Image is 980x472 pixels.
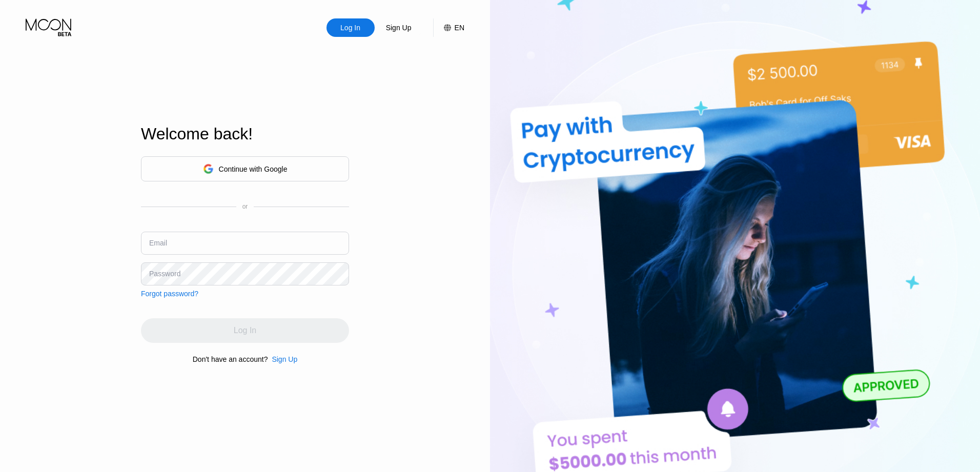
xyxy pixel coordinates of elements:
[149,239,167,247] div: Email
[455,24,464,32] div: EN
[141,290,198,298] div: Forgot password?
[433,18,464,37] div: EN
[326,18,375,37] div: Log In
[268,355,297,363] div: Sign Up
[375,18,423,37] div: Sign Up
[385,23,413,33] div: Sign Up
[339,23,361,33] div: Log In
[272,355,297,363] div: Sign Up
[141,125,349,143] div: Welcome back!
[141,156,349,181] div: Continue with Google
[149,270,180,278] div: Password
[219,165,288,173] div: Continue with Google
[193,355,268,363] div: Don't have an account?
[242,203,248,210] div: or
